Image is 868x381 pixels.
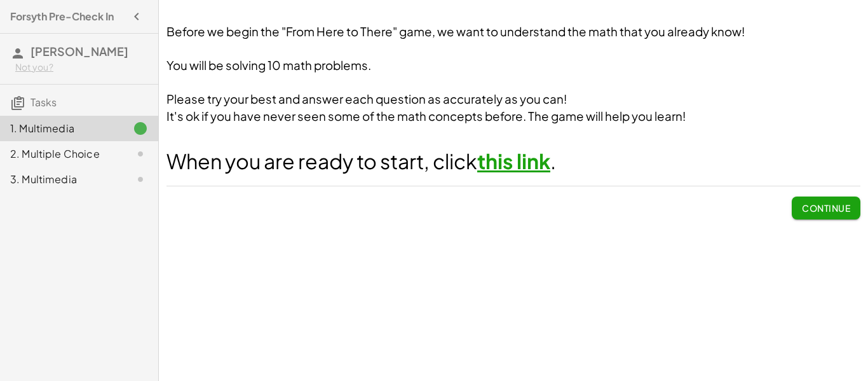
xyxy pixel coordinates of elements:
[133,172,148,187] i: Task not started.
[802,202,850,214] span: Continue
[133,121,148,136] i: Task finished.
[166,109,686,123] span: It's ok if you have never seen some of the math concepts before. The game will help you learn!
[31,95,57,109] span: Tasks
[477,148,550,174] a: this link
[10,9,114,24] h4: Forsyth Pre-Check In
[10,146,112,162] div: 2. Multiple Choice
[31,44,128,59] span: [PERSON_NAME]
[10,172,112,187] div: 3. Multimedia
[550,148,556,174] span: .
[166,58,371,73] span: You will be solving 10 math problems.
[166,148,477,174] span: When you are ready to start, click
[15,61,148,74] div: Not you?
[166,24,745,39] span: Before we begin the "From Here to There" game, we want to understand the math that you already know!
[792,197,860,219] button: Continue
[133,146,148,162] i: Task not started.
[10,121,112,136] div: 1. Multimedia
[166,92,567,106] span: Please try your best and answer each question as accurately as you can!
